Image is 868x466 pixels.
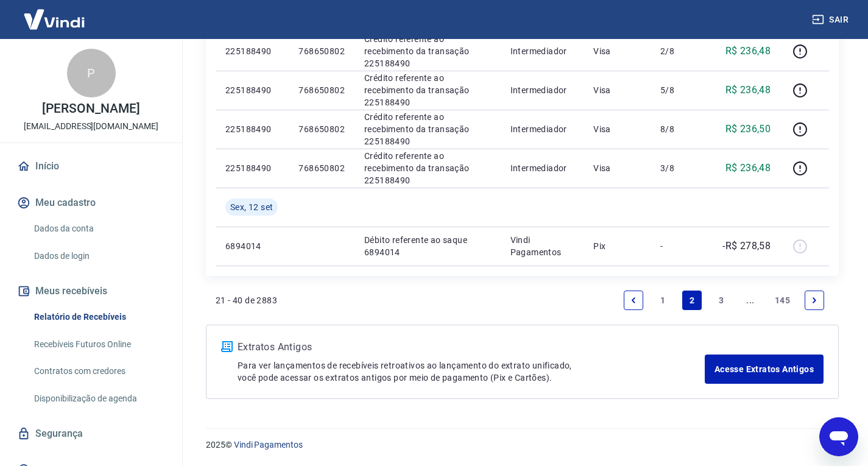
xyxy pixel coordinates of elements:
[660,84,696,96] p: 5/8
[216,294,277,306] p: 21 - 40 de 2883
[29,244,168,269] a: Dados de login
[722,239,771,253] p: -R$ 278,58
[42,102,139,115] p: [PERSON_NAME]
[593,240,641,252] p: Pix
[725,44,771,58] p: R$ 236,48
[593,84,641,96] p: Visa
[619,286,829,315] ul: Pagination
[810,9,853,31] button: Sair
[770,291,795,310] a: Page 145
[298,162,345,174] p: 768650802
[364,234,491,258] p: Débito referente ao saque 6894014
[230,201,273,213] span: Sex, 12 set
[15,278,168,305] button: Meus recebíveis
[593,45,641,57] p: Visa
[225,84,279,96] p: 225188490
[29,216,168,241] a: Dados da conta
[660,240,696,252] p: -
[364,111,491,147] p: Crédito referente ao recebimento da transação 225188490
[15,1,94,38] img: Vindi
[364,150,491,186] p: Crédito referente ao recebimento da transação 225188490
[67,49,116,97] div: P
[725,83,771,97] p: R$ 236,48
[805,291,824,310] a: Next page
[593,162,641,174] p: Visa
[624,291,643,310] a: Previous page
[725,122,771,136] p: R$ 236,50
[510,162,574,174] p: Intermediador
[682,291,702,310] a: Page 2 is your current page
[15,420,168,447] a: Segurança
[298,84,345,96] p: 768650802
[29,305,168,330] a: Relatório de Recebíveis
[298,45,345,57] p: 768650802
[660,162,696,174] p: 3/8
[15,189,168,216] button: Meu cadastro
[364,72,491,108] p: Crédito referente ao recebimento da transação 225188490
[225,162,279,174] p: 225188490
[725,161,771,175] p: R$ 236,48
[819,417,858,456] iframe: Botão para abrir a janela de mensagens
[24,120,158,133] p: [EMAIL_ADDRESS][DOMAIN_NAME]
[510,84,574,96] p: Intermediador
[29,386,168,411] a: Disponibilização de agenda
[238,340,705,355] p: Extratos Antigos
[510,123,574,135] p: Intermediador
[29,359,168,384] a: Contratos com credores
[206,439,839,451] p: 2025 ©
[221,341,233,352] img: ícone
[364,33,491,69] p: Crédito referente ao recebimento da transação 225188490
[510,45,574,57] p: Intermediador
[298,123,345,135] p: 768650802
[705,355,824,384] a: Acesse Extratos Antigos
[234,440,303,450] a: Vindi Pagamentos
[29,332,168,357] a: Recebíveis Futuros Online
[711,291,731,310] a: Page 3
[225,240,279,252] p: 6894014
[510,234,574,258] p: Vindi Pagamentos
[238,359,705,384] p: Para ver lançamentos de recebíveis retroativos ao lançamento do extrato unificado, você pode aces...
[225,123,279,135] p: 225188490
[653,291,672,310] a: Page 1
[225,45,279,57] p: 225188490
[660,123,696,135] p: 8/8
[741,291,760,310] a: Jump forward
[15,153,168,180] a: Início
[660,45,696,57] p: 2/8
[593,123,641,135] p: Visa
